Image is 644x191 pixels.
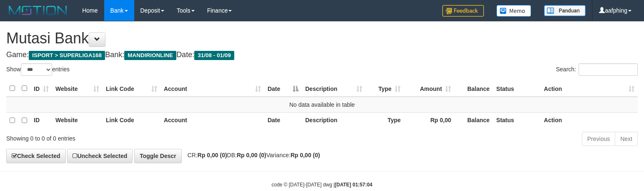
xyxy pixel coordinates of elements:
[183,152,320,158] span: CR: DB: Variance:
[194,51,234,60] span: 31/08 - 01/09
[302,112,366,128] th: Description
[6,51,638,59] h4: Game: Bank: Date:
[493,80,541,97] th: Status
[454,80,493,97] th: Balance
[30,112,52,128] th: ID
[67,149,133,163] a: Uncheck Selected
[366,112,404,128] th: Type
[124,51,176,60] span: MANDIRIONLINE
[103,112,160,128] th: Link Code
[496,5,531,17] img: Button%20Memo.svg
[237,152,266,158] strong: Rp 0,00 (0)
[366,80,404,97] th: Type: activate to sort column ascending
[335,182,372,188] strong: [DATE] 01:57:04
[30,80,52,97] th: ID: activate to sort column ascending
[454,112,493,128] th: Balance
[6,131,262,143] div: Showing 0 to 0 of 0 entries
[6,97,638,113] td: No data available in table
[264,80,302,97] th: Date: activate to sort column descending
[615,132,638,146] a: Next
[302,80,366,97] th: Description: activate to sort column ascending
[134,149,182,163] a: Toggle Descr
[198,152,227,158] strong: Rp 0,00 (0)
[6,30,638,47] h1: Mutasi Bank
[103,80,160,97] th: Link Code: activate to sort column ascending
[541,80,638,97] th: Action: activate to sort column ascending
[541,112,638,128] th: Action
[52,80,103,97] th: Website: activate to sort column ascending
[493,112,541,128] th: Status
[272,182,373,188] small: code © [DATE]-[DATE] dwg |
[404,112,454,128] th: Rp 0,00
[404,80,454,97] th: Amount: activate to sort column ascending
[291,152,320,158] strong: Rp 0,00 (0)
[52,112,103,128] th: Website
[582,132,615,146] a: Previous
[6,149,66,163] a: Check Selected
[6,63,70,76] label: Show entries
[6,4,70,17] img: MOTION_logo.png
[29,51,105,60] span: ISPORT > SUPERLIGA168
[579,63,638,76] input: Search:
[556,63,638,76] label: Search:
[264,112,302,128] th: Date
[21,63,52,76] select: Showentries
[544,5,586,16] img: panduan.png
[160,80,264,97] th: Account: activate to sort column ascending
[442,5,484,17] img: Feedback.jpg
[160,112,264,128] th: Account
